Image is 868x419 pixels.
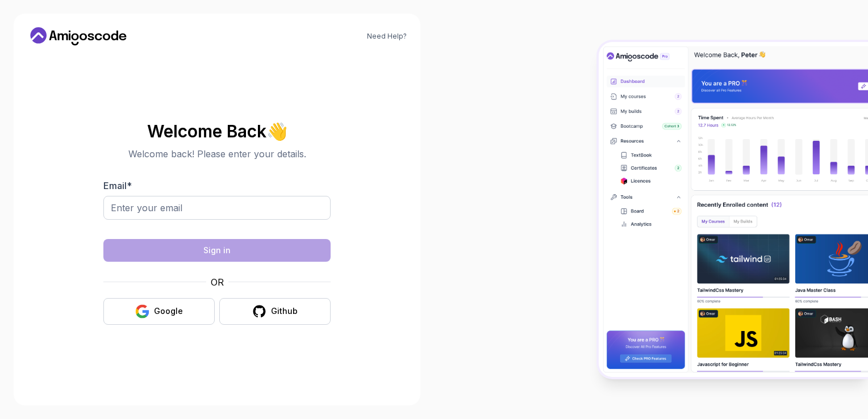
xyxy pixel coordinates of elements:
[103,196,331,220] input: Enter your email
[154,305,183,317] div: Google
[203,245,231,256] div: Sign in
[103,298,215,325] button: Google
[103,239,331,262] button: Sign in
[599,42,868,377] img: Amigoscode Dashboard
[211,275,224,289] p: OR
[103,122,331,140] h2: Welcome Back
[103,147,331,161] p: Welcome back! Please enter your details.
[27,27,130,45] a: Home link
[103,180,132,191] label: Email *
[266,121,288,141] span: 👋
[367,32,407,41] a: Need Help?
[219,298,331,325] button: Github
[271,305,298,317] div: Github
